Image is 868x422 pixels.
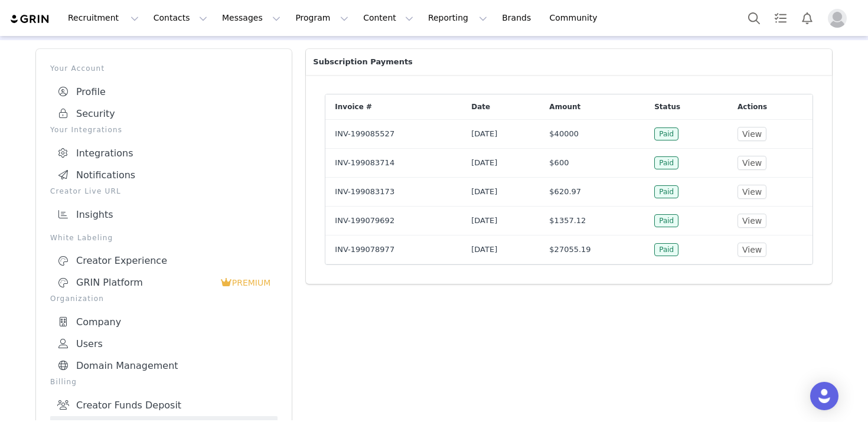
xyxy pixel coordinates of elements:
span: Paid [654,214,678,227]
button: Content [356,5,420,31]
a: Integrations [50,142,278,164]
td: INV-199085527 [325,119,462,148]
div: Actions [728,94,812,119]
a: Profile [50,81,278,103]
p: Your Account [50,63,278,74]
p: Your Integrations [50,125,278,135]
a: Security [50,103,278,125]
button: Messages [215,5,288,31]
button: View [738,185,766,199]
img: placeholder-profile.jpg [828,9,847,28]
img: grin logo [9,14,51,25]
button: View [738,156,766,170]
span: $27055.19 [549,245,590,254]
button: View [738,214,766,228]
span: Paid [654,185,678,198]
span: $1357.12 [549,216,586,225]
td: [DATE] [462,206,540,235]
span: PREMIUM [232,278,271,287]
button: Profile [821,9,859,28]
a: Creator Experience [50,250,278,271]
button: Contacts [146,5,214,31]
span: $600 [549,158,569,167]
button: Reporting [421,5,494,31]
p: Billing [50,377,278,387]
p: Creator Live URL [50,186,278,197]
button: Recruitment [61,5,146,31]
button: Program [288,5,355,31]
a: Tasks [768,5,794,31]
a: Creator Funds Deposit [50,394,278,416]
div: Status [645,94,728,119]
button: Notifications [794,5,820,31]
td: INV-199083714 [325,148,462,177]
a: GRIN Platform PREMIUM [50,271,278,293]
span: $40000 [549,129,579,138]
td: INV-199078977 [325,235,462,264]
div: Amount [540,94,645,119]
p: White Labeling [50,233,278,243]
div: Creator Experience [57,255,270,267]
a: Company [50,311,278,333]
td: [DATE] [462,148,540,177]
button: View [738,127,766,141]
span: Paid [654,243,678,256]
span: $620.97 [549,187,581,196]
a: Community [543,5,610,31]
a: Domain Management [50,355,278,377]
div: Date [462,94,540,119]
td: [DATE] [462,119,540,148]
div: Open Intercom Messenger [810,382,838,410]
div: GRIN Platform [57,277,220,289]
span: Paid [654,156,678,169]
div: Invoice # [325,94,462,119]
button: View [738,243,766,257]
td: [DATE] [462,235,540,264]
a: Brands [495,5,541,31]
a: Notifications [50,164,278,186]
button: Search [741,5,767,31]
td: [DATE] [462,177,540,206]
p: Organization [50,293,278,304]
td: INV-199083173 [325,177,462,206]
a: Insights [50,204,278,225]
p: Subscription Payments [306,49,832,75]
td: INV-199079692 [325,206,462,235]
span: Paid [654,127,678,140]
a: Users [50,333,278,355]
